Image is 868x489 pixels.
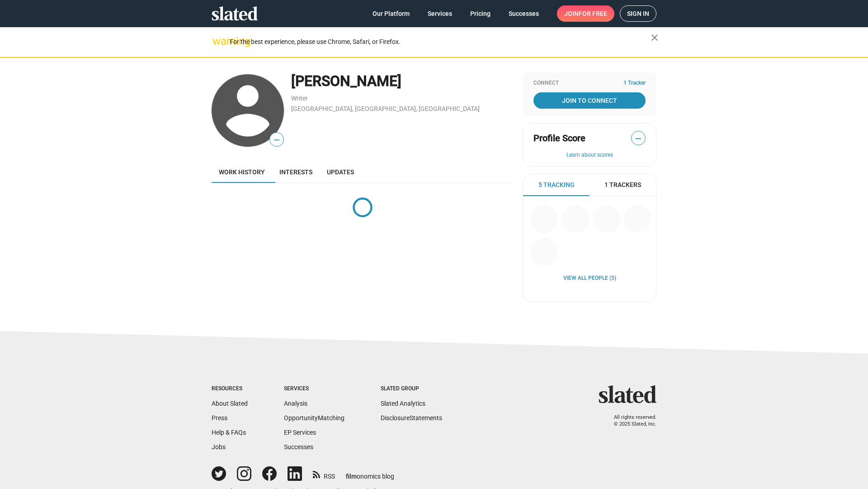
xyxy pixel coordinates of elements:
[346,465,394,481] a: filmonomics blog
[420,5,459,22] a: Services
[284,400,307,407] a: Analysis
[538,181,575,189] span: 5 Tracking
[535,92,644,109] span: Join To Connect
[564,5,607,22] span: Join
[291,105,480,112] a: [GEOGRAPHIC_DATA], [GEOGRAPHIC_DATA], [GEOGRAPHIC_DATA]
[284,429,316,436] a: EP Services
[579,5,607,22] span: for free
[632,133,645,144] span: —
[346,473,357,480] span: film
[284,443,313,451] a: Successes
[563,275,616,282] a: View all People (5)
[463,5,498,22] a: Pricing
[428,5,452,22] span: Services
[533,80,646,87] div: Connect
[501,5,546,22] a: Successes
[212,414,227,422] a: Press
[270,134,283,146] span: —
[284,414,344,422] a: OpportunityMatching
[219,168,265,176] span: Work history
[365,5,417,22] a: Our Platform
[381,400,425,407] a: Slated Analytics
[212,400,248,407] a: About Slated
[212,443,226,451] a: Jobs
[627,6,649,21] span: Sign in
[272,161,320,183] a: Interests
[291,95,308,102] a: Writer
[279,168,312,176] span: Interests
[327,168,354,176] span: Updates
[649,32,660,43] mat-icon: close
[533,132,585,144] span: Profile Score
[284,385,344,393] div: Services
[620,5,656,22] a: Sign in
[320,161,361,183] a: Updates
[381,385,442,393] div: Slated Group
[381,414,442,422] a: DisclosureStatements
[212,429,246,436] a: Help & FAQs
[291,72,514,91] div: [PERSON_NAME]
[604,414,656,427] p: All rights reserved. © 2025 Slated, Inc.
[212,385,248,393] div: Resources
[373,5,410,22] span: Our Platform
[212,161,272,183] a: Work history
[623,80,646,87] span: 1 Tracker
[533,92,646,109] a: Join To Connect
[230,36,651,48] div: For the best experience, please use Chrome, Safari, or Firefox.
[533,152,646,159] button: Learn about scores
[557,5,614,22] a: Joinfor free
[313,467,335,481] a: RSS
[470,5,491,22] span: Pricing
[212,36,223,47] mat-icon: warning
[509,5,539,22] span: Successes
[604,181,641,189] span: 1 Trackers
